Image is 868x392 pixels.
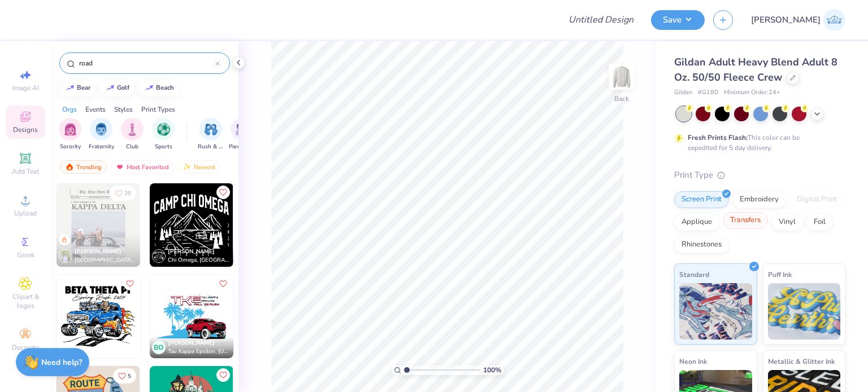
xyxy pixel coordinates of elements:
[614,94,629,104] div: Back
[145,85,154,91] img: trend_line.gif
[236,123,249,136] img: Parent's Weekend Image
[679,355,707,367] span: Neon Ink
[110,160,174,174] div: Most Favorited
[121,118,144,151] div: filter for Club
[674,214,719,231] div: Applique
[14,209,37,218] span: Upload
[768,283,841,340] img: Puff Ink
[732,191,786,208] div: Embroidery
[751,14,821,27] span: [PERSON_NAME]
[140,183,223,267] img: 54f4a0fe-9b6d-4cd2-8155-921784fb96a7
[679,268,709,280] span: Standard
[724,88,780,98] span: Minimum Order: 24 +
[216,186,230,199] button: Like
[233,275,316,358] img: 01c9616a-84b4-487f-913f-6a37fbda1c64
[89,118,114,151] div: filter for Fraternity
[751,9,845,31] a: [PERSON_NAME]
[59,118,81,151] button: filter button
[60,143,81,151] span: Sorority
[60,160,107,174] div: Trending
[75,248,121,256] span: [PERSON_NAME]
[651,10,705,30] button: Save
[806,214,833,231] div: Foil
[110,186,136,201] button: Like
[17,250,34,259] span: Greek
[771,214,803,231] div: Vinyl
[155,143,172,151] span: Sports
[128,373,131,379] span: 5
[12,343,39,352] span: Decorate
[674,169,845,182] div: Print Type
[99,80,134,96] button: golf
[823,9,845,31] img: Janilyn Atanacio
[198,118,224,151] div: filter for Rush & Bid
[168,256,229,265] span: Chi Omega, [GEOGRAPHIC_DATA]
[168,248,215,256] span: [PERSON_NAME]
[89,143,114,151] span: Fraternity
[59,118,81,151] div: filter for Sorority
[198,143,224,151] span: Rush & Bid
[152,118,175,151] button: filter button
[126,123,138,136] img: Club Image
[674,88,692,98] span: Gildan
[138,80,179,96] button: beach
[41,357,82,368] strong: Need help?
[113,368,136,384] button: Like
[152,341,166,354] div: BO
[59,249,72,263] img: Avatar
[6,292,45,310] span: Clipart & logos
[205,123,218,136] img: Rush & Bid Image
[679,283,752,340] img: Standard
[483,365,501,375] span: 100 %
[229,118,255,151] div: filter for Parent's Weekend
[152,118,175,151] div: filter for Sports
[64,123,77,136] img: Sorority Image
[77,85,90,91] div: bear
[688,133,748,142] strong: Fresh Prints Flash:
[66,85,75,91] img: trend_line.gif
[674,191,729,208] div: Screen Print
[106,85,115,91] img: trend_line.gif
[12,167,39,176] span: Add Text
[13,125,38,134] span: Designs
[698,88,718,98] span: # G180
[183,163,192,171] img: Newest.gif
[140,275,223,358] img: 75ff5458-d901-4b27-8966-29329059221b
[57,183,140,267] img: 14935fd3-4091-43ef-bfed-d4f006f2b956
[124,191,131,196] span: 35
[152,249,166,263] img: Avatar
[168,347,229,356] span: Tau Kappa Epsilon, [US_STATE][GEOGRAPHIC_DATA], [GEOGRAPHIC_DATA]
[157,123,170,136] img: Sports Image
[115,163,124,171] img: most_fav.gif
[89,118,114,151] button: filter button
[229,118,255,151] button: filter button
[85,104,106,114] div: Events
[150,275,233,358] img: a50d2294-27b1-4586-b23f-b20ea8c451a8
[789,191,844,208] div: Digital Print
[177,160,220,174] div: Newest
[233,183,316,267] img: b425a4f1-7f4d-4647-b9e5-789117aac6ba
[65,163,74,171] img: trending.gif
[674,55,837,84] span: Gildan Adult Heavy Blend Adult 8 Oz. 50/50 Fleece Crew
[117,85,129,91] div: golf
[610,65,633,88] img: Back
[62,104,77,114] div: Orgs
[674,236,729,253] div: Rhinestones
[216,368,230,382] button: Like
[141,104,175,114] div: Print Types
[126,143,138,151] span: Club
[216,277,230,290] button: Like
[78,58,215,69] input: Try "Alpha"
[95,123,107,136] img: Fraternity Image
[768,355,835,367] span: Metallic & Glitter Ink
[723,212,768,229] div: Transfers
[168,339,215,347] span: [PERSON_NAME]
[229,143,255,151] span: Parent's Weekend
[75,256,136,265] span: [GEOGRAPHIC_DATA], [GEOGRAPHIC_DATA][US_STATE]
[123,277,137,290] button: Like
[156,85,174,91] div: beach
[57,275,140,358] img: 45a64467-5a85-4142-a5f5-dc7244a7f9c0
[150,183,233,267] img: aab70dec-af0d-4bfa-81d7-1944fecdedd8
[121,118,144,151] button: filter button
[688,133,827,153] div: This color can be expedited for 5 day delivery.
